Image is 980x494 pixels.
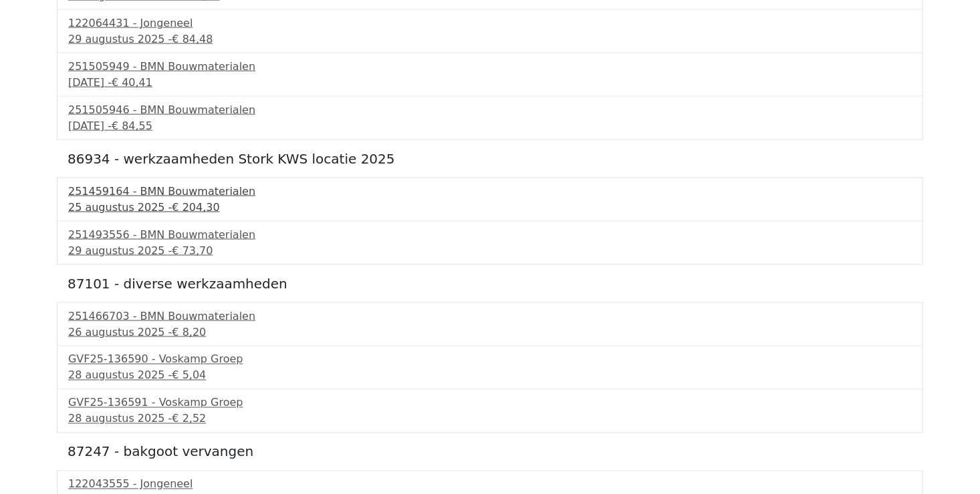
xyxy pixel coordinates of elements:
div: 122064431 - Jongeneel [68,15,912,31]
div: 251505949 - BMN Bouwmaterialen [68,59,912,75]
div: [DATE] - [68,75,912,91]
div: [DATE] - [68,118,912,134]
a: GVF25-136590 - Voskamp Groep28 augustus 2025 -€ 5,04 [68,352,912,384]
span: € 8,20 [172,326,206,338]
a: 251505949 - BMN Bouwmaterialen[DATE] -€ 40,41 [68,59,912,91]
span: € 73,70 [172,244,213,257]
a: 251459164 - BMN Bouwmaterialen25 augustus 2025 -€ 204,30 [68,184,912,216]
div: 251505946 - BMN Bouwmaterialen [68,102,912,118]
div: 251466703 - BMN Bouwmaterialen [68,308,912,324]
div: 251493556 - BMN Bouwmaterialen [68,227,912,243]
a: 251466703 - BMN Bouwmaterialen26 augustus 2025 -€ 8,20 [68,308,912,340]
div: 122043555 - Jongeneel [68,477,912,493]
span: € 84,48 [172,33,213,45]
span: € 2,52 [172,413,206,425]
div: GVF25-136591 - Voskamp Groep [68,395,912,411]
span: € 40,41 [112,76,152,89]
div: 29 augustus 2025 - [68,31,912,47]
div: 26 augustus 2025 - [68,324,912,340]
div: 25 augustus 2025 - [68,200,912,216]
h5: 87247 - bakgoot vervangen [68,444,912,460]
div: GVF25-136590 - Voskamp Groep [68,352,912,368]
span: € 84,55 [112,119,152,132]
h5: 87101 - diverse werkzaamheden [68,276,912,292]
h5: 86934 - werkzaamheden Stork KWS locatie 2025 [68,151,912,167]
div: 28 augustus 2025 - [68,368,912,384]
a: 251505946 - BMN Bouwmaterialen[DATE] -€ 84,55 [68,102,912,134]
span: € 5,04 [172,369,206,382]
div: 28 augustus 2025 - [68,411,912,427]
span: € 204,30 [172,201,219,214]
div: 251459164 - BMN Bouwmaterialen [68,184,912,200]
a: GVF25-136591 - Voskamp Groep28 augustus 2025 -€ 2,52 [68,395,912,427]
a: 122064431 - Jongeneel29 augustus 2025 -€ 84,48 [68,15,912,47]
div: 29 augustus 2025 - [68,243,912,259]
a: 251493556 - BMN Bouwmaterialen29 augustus 2025 -€ 73,70 [68,227,912,259]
